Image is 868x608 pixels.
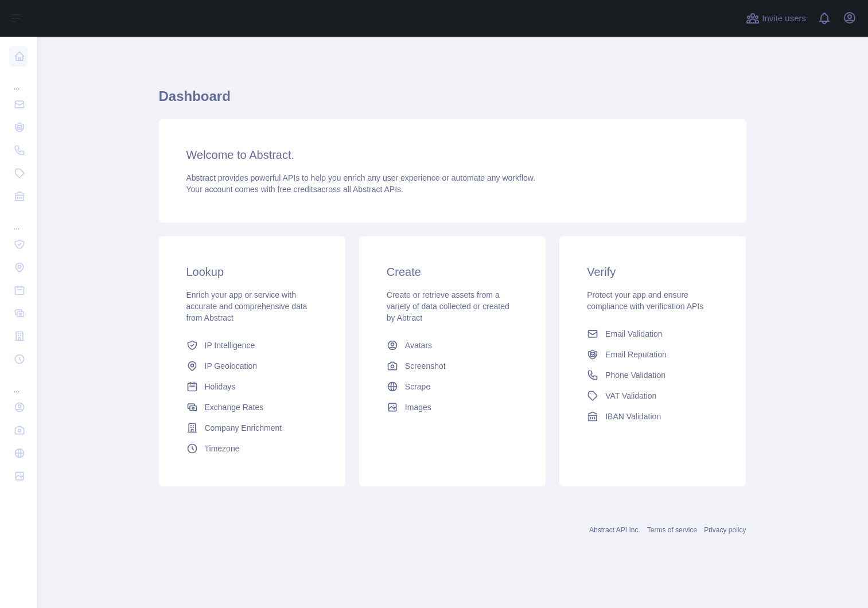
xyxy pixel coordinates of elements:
span: Images [405,402,431,413]
h3: Lookup [186,264,318,280]
span: Create or retrieve assets from a variety of data collected or created by Abtract [387,290,509,322]
a: Images [382,397,523,418]
a: Scrape [382,376,523,397]
span: Invite users [762,12,806,25]
span: Holidays [205,381,236,392]
a: Avatars [382,335,523,356]
a: Abstract API Inc. [589,526,640,534]
a: IP Intelligence [182,335,322,356]
a: Screenshot [382,356,523,376]
div: ... [9,69,28,92]
div: ... [9,372,28,395]
h3: Welcome to Abstract. [186,147,719,163]
span: IP Intelligence [205,340,255,351]
a: VAT Validation [582,385,723,406]
button: Invite users [744,9,808,28]
span: Screenshot [405,360,446,372]
span: IBAN Validation [605,411,661,422]
span: Email Reputation [605,349,667,360]
span: Phone Validation [605,369,665,381]
span: Exchange Rates [205,402,264,413]
a: Privacy policy [704,526,746,534]
a: Timezone [182,438,322,459]
span: Protect your app and ensure compliance with verification APIs [587,290,703,311]
span: Timezone [205,443,240,454]
span: IP Geolocation [205,360,258,372]
h3: Create [387,264,518,280]
a: IBAN Validation [582,406,723,427]
span: Email Validation [605,328,662,340]
span: Enrich your app or service with accurate and comprehensive data from Abstract [186,290,308,322]
span: Abstract provides powerful APIs to help you enrich any user experience or automate any workflow. [186,173,536,182]
a: IP Geolocation [182,356,322,376]
span: Company Enrichment [205,422,282,434]
span: VAT Validation [605,390,656,402]
a: Terms of service [647,526,697,534]
a: Phone Validation [582,365,723,385]
a: Exchange Rates [182,397,322,418]
h3: Verify [587,264,718,280]
span: Your account comes with across all Abstract APIs. [186,185,403,194]
div: ... [9,209,28,232]
h1: Dashboard [159,87,746,115]
span: Avatars [405,340,432,351]
span: Scrape [405,381,430,392]
a: Email Validation [582,324,723,344]
a: Holidays [182,376,322,397]
a: Company Enrichment [182,418,322,438]
span: free credits [278,185,317,194]
a: Email Reputation [582,344,723,365]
